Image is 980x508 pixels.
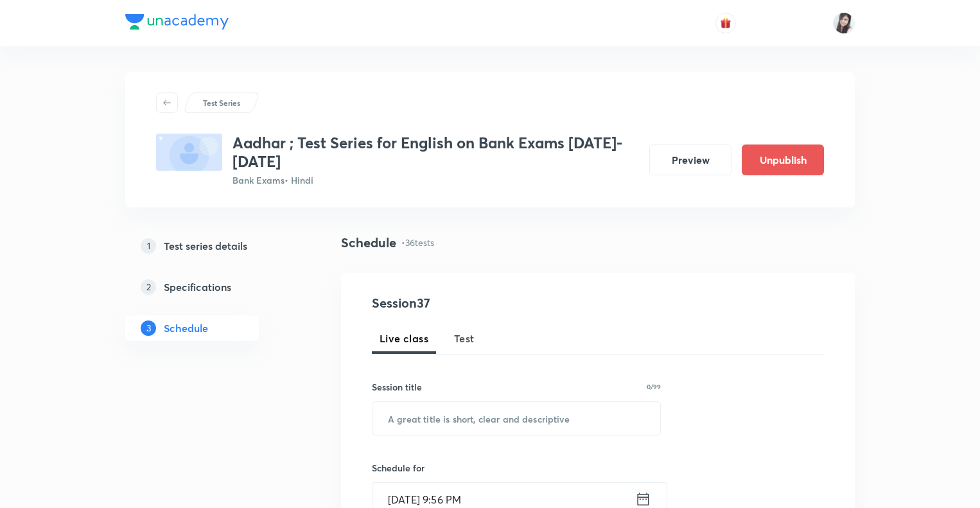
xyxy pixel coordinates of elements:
input: A great title is short, clear and descriptive [372,402,660,435]
button: Preview [649,145,731,175]
a: 2Specifications [125,274,300,300]
p: Test Series [203,97,240,109]
span: Live class [380,331,428,346]
h5: Specifications [164,279,231,295]
img: fallback-thumbnail.png [156,134,222,171]
p: • 36 tests [401,236,434,249]
img: avatar [720,17,731,29]
p: 3 [141,320,156,336]
a: Company Logo [125,14,229,33]
p: Bank Exams • Hindi [232,173,639,187]
h6: Session title [372,380,422,394]
button: Unpublish [742,145,824,175]
h6: Schedule for [372,461,661,475]
h5: Test series details [164,238,247,254]
button: avatar [715,13,736,33]
h4: Schedule [341,233,396,252]
h4: Session 37 [372,293,606,313]
h5: Schedule [164,320,208,336]
h3: Aadhar ; Test Series for English on Bank Exams [DATE]-[DATE] [232,134,639,171]
img: Manjeet Kaur [833,12,855,34]
img: Company Logo [125,14,229,30]
span: Test [454,331,475,346]
p: 0/99 [647,383,661,390]
p: 1 [141,238,156,254]
a: 1Test series details [125,233,300,259]
p: 2 [141,279,156,295]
